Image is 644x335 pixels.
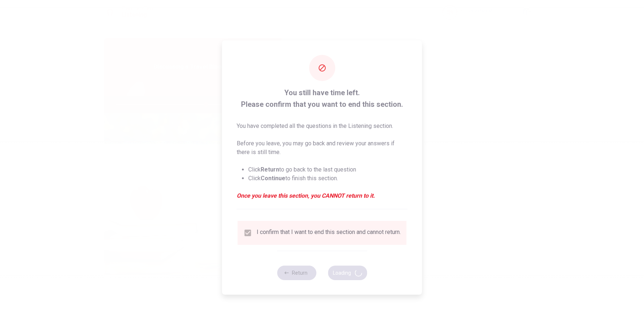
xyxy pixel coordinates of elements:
[237,87,408,110] span: You still have time left. Please confirm that you want to end this section.
[237,122,408,130] p: You have completed all the questions in the Listening section.
[277,266,316,280] button: Return
[261,175,285,182] strong: Continue
[237,139,408,157] p: Before you leave, you may go back and review your answers if there is still time.
[248,165,408,174] li: Click to go back to the last question
[257,229,401,237] div: I confirm that I want to end this section and cannot return.
[261,166,279,173] strong: Return
[248,174,408,183] li: Click to finish this section.
[237,191,408,200] em: Once you leave this section, you CANNOT return to it.
[328,266,367,280] button: Loading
